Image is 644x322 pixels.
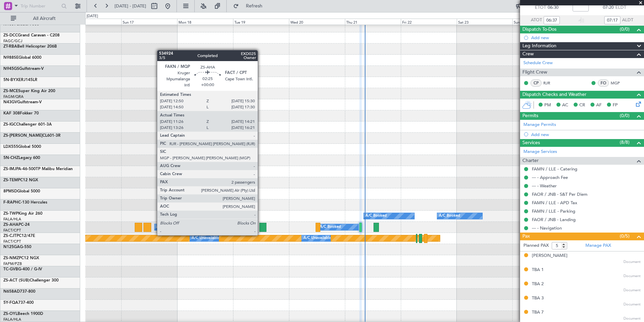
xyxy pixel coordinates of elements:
[522,139,540,147] span: Services
[532,225,562,231] a: --- - Navigation
[3,67,44,71] a: N945GSGulfstream-V
[532,217,576,222] a: FAOR / JNB - Landing
[523,149,557,155] a: Manage Services
[548,4,558,11] span: 06:30
[3,156,40,160] a: 5N-CHZLegacy 600
[401,19,457,25] div: Fri 22
[523,122,556,128] a: Manage Permits
[3,245,31,249] a: N125GAG-550
[3,312,18,316] span: ZS-OYL
[303,233,331,243] div: A/C Unavailable
[531,17,542,24] span: ATOT
[522,50,534,58] span: Crew
[522,157,539,165] span: Charter
[156,222,178,232] div: A/C Booked
[457,19,513,25] div: Sat 23
[620,112,630,119] span: (0/0)
[532,252,568,259] div: [PERSON_NAME]
[522,91,586,99] span: Dispatch Checks and Weather
[3,234,17,238] span: ZS-CJT
[3,56,41,60] a: N988SEGlobal 6000
[522,69,547,76] span: Flight Crew
[3,317,21,322] a: FALA/HLA
[603,4,614,11] span: 07:20
[3,267,18,271] span: TC-GVB
[623,273,641,279] span: Document
[3,261,22,266] a: FAPM/PZB
[7,13,73,24] button: All Aircraft
[3,256,19,260] span: ZS-NMZ
[613,102,618,109] span: FP
[3,301,34,305] a: 5Y-FQA737-400
[177,19,233,25] div: Mon 18
[3,267,42,271] a: TC-GVBG-400 / G-IV
[3,134,61,138] a: ZS-[PERSON_NAME]CL601-3R
[87,14,98,19] div: [DATE]
[532,267,544,273] div: TBA 1
[365,211,387,221] div: A/C Booked
[562,102,568,109] span: AC
[3,245,20,249] span: N125GA
[3,78,19,82] span: 5N-BYX
[345,19,401,25] div: Thu 21
[532,183,557,189] a: --- - Weather
[532,191,587,197] a: FAOR / JNB - S&T Per Diem
[620,26,630,33] span: (0/0)
[544,16,560,24] input: --:--
[532,208,575,214] a: FAMN / LLE - Parking
[3,178,18,182] span: ZS-TEM
[579,102,585,109] span: CR
[230,1,270,11] button: Refresh
[598,79,609,87] div: FO
[3,89,18,93] span: ZS-MCE
[3,278,30,283] span: ZS-ACT (SUB)
[3,301,18,305] span: 5Y-FQA
[3,290,20,294] span: N658AD
[532,166,577,172] a: FAMN / LLE - Catering
[3,212,42,216] a: ZS-TWPKing Air 260
[3,45,57,49] a: ZT-RBABell Helicopter 206B
[3,56,19,60] span: N988SE
[522,233,530,240] span: Pax
[623,288,641,293] span: Document
[604,16,620,24] input: --:--
[532,281,544,288] div: TBA 2
[532,175,568,180] a: --- - Approach Fee
[121,19,177,25] div: Sun 17
[3,33,60,37] a: ZS-DCCGrand Caravan - C208
[523,242,549,249] label: Planned PAX
[192,233,220,243] div: A/C Unavailable
[623,316,641,322] span: Document
[3,278,59,283] a: ZS-ACT (SUB)Challenger 300
[3,89,55,93] a: ZS-MCESuper King Air 200
[622,17,633,24] span: ALDT
[523,60,553,66] a: Schedule Crew
[512,19,568,25] div: Sun 24
[3,123,52,127] a: ZS-IGCChallenger 601-3A
[532,200,577,206] a: FAMN / LLE - APD Tax
[3,134,42,138] span: ZS-[PERSON_NAME]
[615,4,626,11] span: ELDT
[439,211,460,221] div: A/C Booked
[240,4,268,8] span: Refresh
[3,123,16,127] span: ZS-IGC
[543,80,558,86] a: RJR
[531,132,641,137] div: Add new
[3,189,40,193] a: 8PMSDGlobal 5000
[530,79,542,87] div: CP
[3,67,19,71] span: N945GS
[620,139,630,146] span: (8/8)
[289,19,345,25] div: Wed 20
[531,35,641,41] div: Add new
[18,16,71,21] span: All Aircraft
[522,42,556,50] span: Leg Information
[522,26,556,33] span: Dispatch To-Dos
[596,102,602,109] span: AF
[3,78,37,82] a: 5N-BYXERJ145LR
[522,112,538,120] span: Permits
[3,228,21,233] a: FACT/CPT
[3,178,38,182] a: ZS-TEMPC12 NGX
[21,1,59,11] input: Trip Number
[623,302,641,307] span: Document
[3,217,21,222] a: FALA/HLA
